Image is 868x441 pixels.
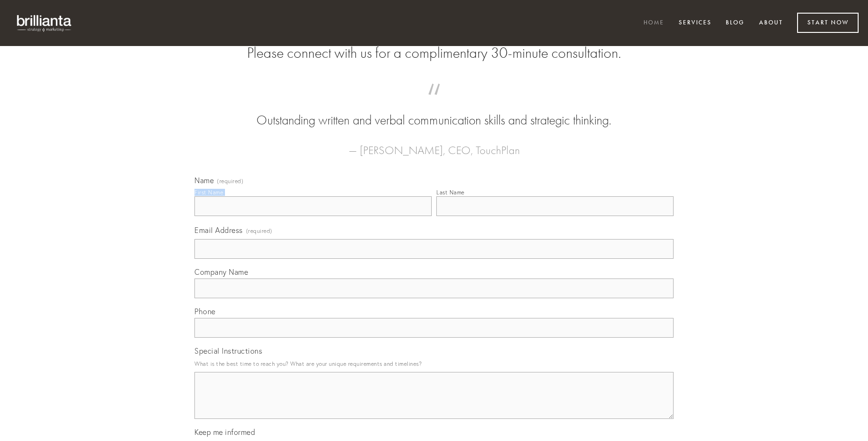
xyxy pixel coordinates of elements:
[194,427,255,437] span: Keep me informed
[720,15,751,31] a: Blog
[797,13,859,33] a: Start Now
[194,307,216,316] span: Phone
[209,93,659,111] span: “
[194,189,223,196] div: First Name
[209,130,659,160] figcaption: — [PERSON_NAME], CEO, TouchPlan
[637,15,670,31] a: Home
[217,178,243,184] span: (required)
[194,44,674,62] h2: Please connect with us for a complimentary 30-minute consultation.
[246,224,272,237] span: (required)
[436,189,465,196] div: Last Name
[209,93,659,130] blockquote: Outstanding written and verbal communication skills and strategic thinking.
[194,346,262,356] span: Special Instructions
[194,176,214,185] span: Name
[9,9,80,37] img: brillianta - research, strategy, marketing
[194,357,674,370] p: What is the best time to reach you? What are your unique requirements and timelines?
[753,15,789,31] a: About
[194,225,243,235] span: Email Address
[194,267,248,277] span: Company Name
[673,15,718,31] a: Services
